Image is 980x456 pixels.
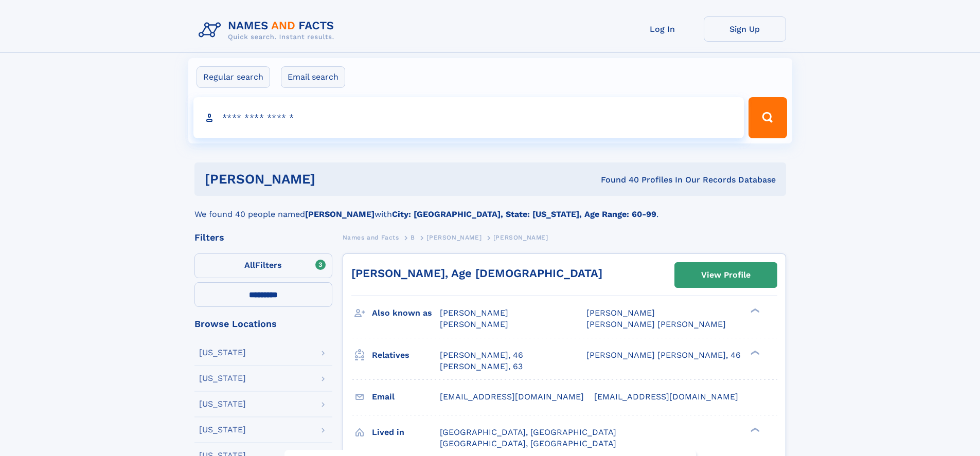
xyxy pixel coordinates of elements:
[372,346,440,364] h3: Relatives
[411,234,415,241] span: B
[281,66,345,88] label: Email search
[701,263,751,287] div: View Profile
[440,361,523,372] a: [PERSON_NAME], 63
[594,392,738,402] span: [EMAIL_ADDRESS][DOMAIN_NAME]
[426,231,482,244] a: [PERSON_NAME]
[351,267,602,280] a: [PERSON_NAME], Age [DEMOGRAPHIC_DATA]
[194,196,786,221] div: We found 40 people named with .
[586,319,726,329] span: [PERSON_NAME] [PERSON_NAME]
[621,16,704,42] a: Log In
[704,16,786,42] a: Sign Up
[748,307,760,314] div: ❯
[392,209,656,219] b: City: [GEOGRAPHIC_DATA], State: [US_STATE], Age Range: 60-99
[493,234,548,241] span: [PERSON_NAME]
[440,319,508,329] span: [PERSON_NAME]
[458,174,776,186] div: Found 40 Profiles In Our Records Database
[586,308,655,318] span: [PERSON_NAME]
[440,392,584,402] span: [EMAIL_ADDRESS][DOMAIN_NAME]
[586,350,741,361] a: [PERSON_NAME] [PERSON_NAME], 46
[748,349,760,356] div: ❯
[343,231,399,244] a: Names and Facts
[194,233,332,242] div: Filters
[194,319,332,329] div: Browse Locations
[372,304,440,322] h3: Also known as
[193,97,744,138] input: search input
[372,388,440,406] h3: Email
[426,234,482,241] span: [PERSON_NAME]
[440,439,616,448] span: [GEOGRAPHIC_DATA], [GEOGRAPHIC_DATA]
[197,66,270,88] label: Regular search
[440,350,523,361] a: [PERSON_NAME], 46
[199,349,246,357] div: [US_STATE]
[244,260,255,270] span: All
[199,374,246,382] div: [US_STATE]
[440,427,616,437] span: [GEOGRAPHIC_DATA], [GEOGRAPHIC_DATA]
[372,424,440,441] h3: Lived in
[411,231,415,244] a: B
[199,426,246,434] div: [US_STATE]
[440,308,508,318] span: [PERSON_NAME]
[194,16,343,44] img: Logo Names and Facts
[749,97,787,138] button: Search Button
[305,209,375,219] b: [PERSON_NAME]
[194,253,332,278] label: Filters
[199,400,246,408] div: [US_STATE]
[748,426,760,433] div: ❯
[675,263,777,287] a: View Profile
[205,173,458,186] h1: [PERSON_NAME]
